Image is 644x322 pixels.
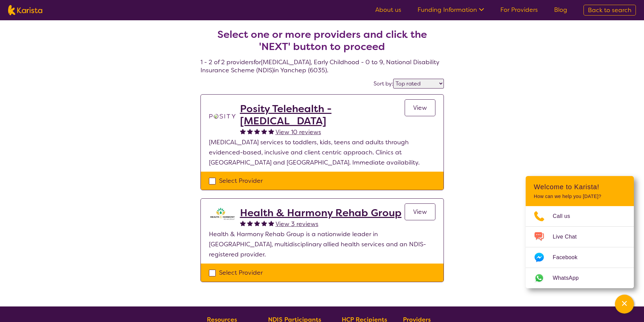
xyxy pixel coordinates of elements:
[254,220,260,226] img: fullstar
[8,5,42,15] img: Karista logo
[588,6,631,14] span: Back to search
[413,208,427,216] span: View
[405,203,435,220] a: View
[526,268,634,288] a: Web link opens in a new tab.
[553,252,586,263] span: Facebook
[276,219,318,229] a: View 3 reviews
[375,6,401,14] a: About us
[276,127,321,137] a: View 10 reviews
[583,5,636,16] a: Back to search
[268,128,274,134] img: fullstar
[553,273,587,283] span: WhatsApp
[261,220,267,226] img: fullstar
[240,128,246,134] img: fullstar
[209,207,236,220] img: ztak9tblhgtrn1fit8ap.png
[209,137,435,168] p: [MEDICAL_DATA] services to toddlers, kids, teens and adults through evidenced-based, inclusive an...
[261,128,267,134] img: fullstar
[240,220,246,226] img: fullstar
[534,194,626,199] p: How can we help you [DATE]?
[209,229,435,259] p: Health & Harmony Rehab Group is a nationwide leader in [GEOGRAPHIC_DATA], multidisciplinary allie...
[554,6,567,14] a: Blog
[615,295,634,314] button: Channel Menu
[553,232,585,242] span: Live Chat
[276,220,318,228] span: View 3 reviews
[500,6,538,14] a: For Providers
[254,128,260,134] img: fullstar
[405,99,435,116] a: View
[374,80,393,87] label: Sort by:
[247,220,253,226] img: fullstar
[534,183,626,191] h2: Welcome to Karista!
[418,6,484,14] a: Funding Information
[276,128,321,136] span: View 10 reviews
[268,220,274,226] img: fullstar
[209,103,236,130] img: t1bslo80pcylnzwjhndq.png
[526,176,634,288] div: Channel Menu
[553,211,578,221] span: Call us
[526,206,634,288] ul: Choose channel
[200,12,444,74] h4: 1 - 2 of 2 providers for [MEDICAL_DATA] , Early Childhood - 0 to 9 , National Disability Insuranc...
[209,28,436,53] h2: Select one or more providers and click the 'NEXT' button to proceed
[413,104,427,112] span: View
[240,103,405,127] a: Posity Telehealth - [MEDICAL_DATA]
[247,128,253,134] img: fullstar
[240,207,402,219] a: Health & Harmony Rehab Group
